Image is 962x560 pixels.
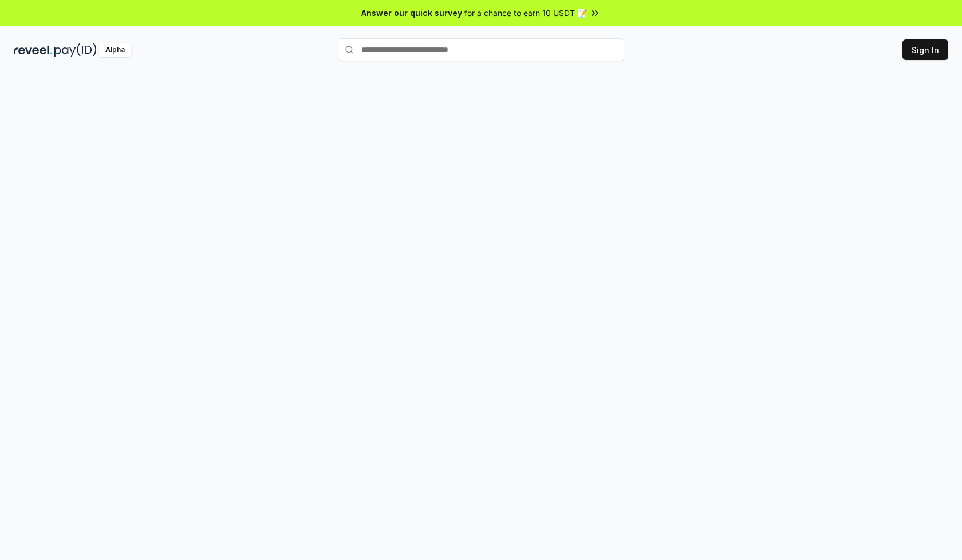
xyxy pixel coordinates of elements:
[464,7,587,19] span: for a chance to earn 10 USDT 📝
[14,43,52,57] img: reveel_dark
[902,39,948,60] button: Sign In
[361,7,462,19] span: Answer our quick survey
[99,43,131,57] div: Alpha
[54,43,97,57] img: pay_id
